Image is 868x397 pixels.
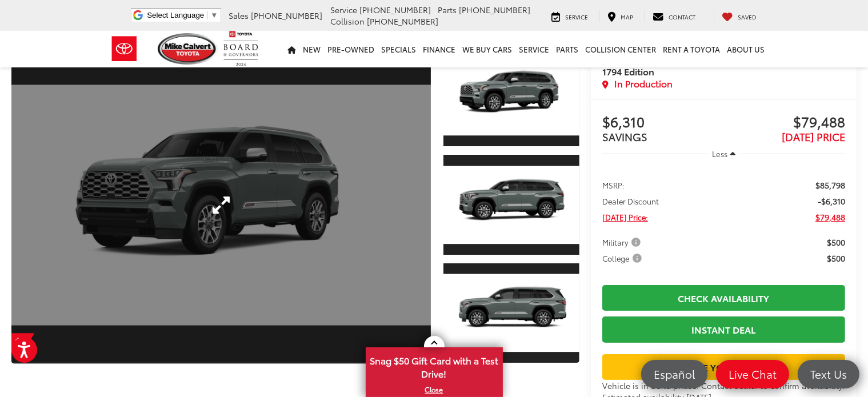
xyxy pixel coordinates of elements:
[553,31,582,67] a: Parts
[602,285,845,311] a: Check Availability
[602,114,723,131] span: $6,310
[724,114,845,131] span: $79,488
[442,58,581,136] img: 2026 Toyota Sequoia 1794 Edition
[738,13,757,21] span: Saved
[602,252,644,264] span: College
[11,333,34,351] a: Get Price Drop Alert
[602,211,648,223] span: [DATE] Price:
[818,195,845,207] span: -$6,310
[251,10,323,21] span: [PHONE_NUMBER]
[602,179,625,191] span: MSRP:
[516,31,553,67] a: Service
[566,13,589,21] span: Service
[331,15,365,27] span: Collision
[367,348,502,383] span: Snag $50 Gift Card with a Test Drive!
[723,367,782,381] span: Live Chat
[11,46,431,364] a: Expand Photo 0
[707,143,741,164] button: Less
[442,274,581,352] img: 2026 Toyota Sequoia 1794 Edition
[641,360,707,388] a: Español
[331,4,358,15] span: Service
[805,367,853,381] span: Text Us
[827,252,845,264] span: $500
[599,10,642,22] a: Map
[229,10,249,21] span: Sales
[543,10,597,22] a: Service
[660,31,724,67] a: Rent a Toyota
[815,211,845,223] span: $79,488
[602,354,845,380] a: Value Your Trade
[815,179,845,191] span: $85,798
[147,11,204,19] span: Select Language
[648,367,701,381] span: Español
[602,316,845,342] a: Instant Deal
[716,360,789,388] a: Live Chat
[724,31,769,67] a: About Us
[621,13,634,21] span: Map
[443,46,579,147] a: Expand Photo 1
[645,10,705,22] a: Contact
[798,360,859,388] a: Text Us
[300,31,325,67] a: New
[602,236,645,248] button: Military
[443,262,579,364] a: Expand Photo 3
[713,149,728,159] span: Less
[602,195,659,207] span: Dealer Discount
[602,252,646,264] button: College
[147,11,218,19] a: Select Language​
[158,33,218,65] img: Mike Calvert Toyota
[602,129,647,144] span: SAVINGS
[325,31,378,67] a: Pre-Owned
[420,31,459,67] a: Finance
[782,129,845,144] span: [DATE] PRICE
[438,4,457,15] span: Parts
[210,11,218,19] span: ▼
[827,236,845,248] span: $500
[602,65,654,78] span: 1794 Edition
[602,236,643,248] span: Military
[360,4,431,15] span: [PHONE_NUMBER]
[103,30,146,67] img: Toyota
[367,15,439,27] span: [PHONE_NUMBER]
[669,13,696,21] span: Contact
[378,31,420,67] a: Specials
[459,31,516,67] a: WE BUY CARS
[442,166,581,244] img: 2026 Toyota Sequoia 1794 Edition
[714,10,766,22] a: My Saved Vehicles
[207,11,207,19] span: ​
[459,4,531,15] span: [PHONE_NUMBER]
[614,77,673,90] span: In Production
[443,154,579,255] a: Expand Photo 2
[285,31,300,67] a: Home
[582,31,660,67] a: Collision Center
